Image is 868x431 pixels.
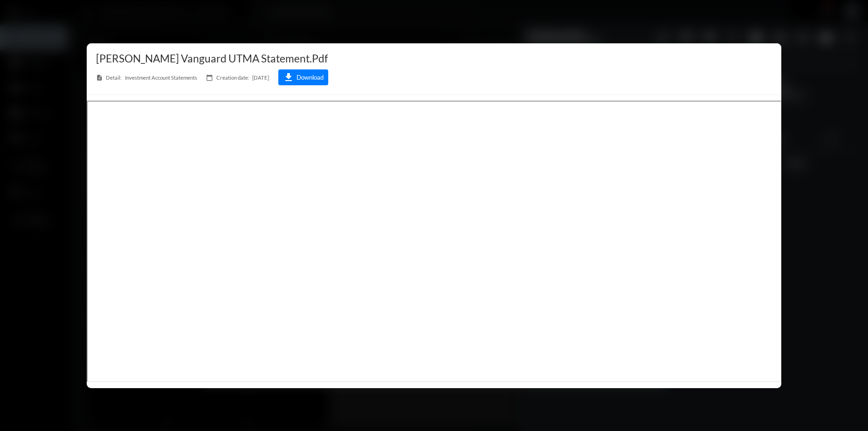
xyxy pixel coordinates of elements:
[216,75,249,81] span: Creation date:
[278,69,328,85] button: downloadDownload
[206,69,269,85] span: [DATE]
[96,69,197,85] span: Investment Account Statements
[283,72,294,83] i: download
[96,52,328,65] span: [PERSON_NAME] Vanguard UTMA statement.pdf
[206,74,213,81] i: calendar_today
[96,74,103,81] i: description
[106,75,122,81] span: Detail:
